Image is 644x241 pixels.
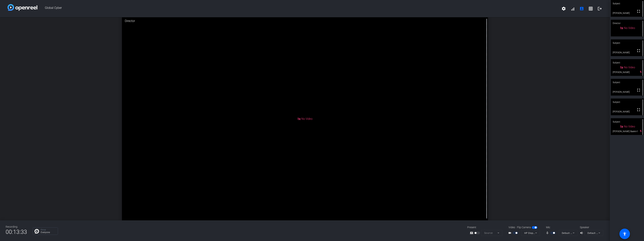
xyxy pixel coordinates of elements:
mat-icon: logout [597,6,602,11]
span: Flip Camera [517,225,531,229]
div: Mic [542,225,580,229]
span: No Video [624,26,635,30]
mat-icon: accessibility [622,232,627,236]
p: Everyone [41,231,56,233]
img: Chat Icon [35,229,39,233]
div: Subject [611,39,644,47]
button: signal_cellular_alt [568,4,577,13]
div: Director [611,20,644,27]
div: Speaker [580,225,602,229]
div: Subject [611,59,644,66]
p: Group [41,229,56,231]
img: white-gradient.svg [8,4,37,11]
mat-icon: volume_up [580,231,584,235]
div: Subject [611,99,644,106]
div: Subject [611,118,644,125]
span: No Video [624,125,635,128]
mat-icon: fullscreen [636,88,641,92]
span: No Video [301,117,312,120]
mat-icon: account_box [579,6,584,11]
span: No Video [624,66,635,69]
div: Present [467,225,505,229]
span: Global Cyber [37,4,559,13]
mat-icon: fullscreen [636,108,641,112]
span: Video [509,225,515,229]
mat-icon: mic_none [546,231,550,235]
div: Director [122,16,488,26]
mat-icon: videocam_outline [508,231,513,235]
div: Subject [611,79,644,86]
mat-icon: settings [561,6,566,11]
div: Recording [6,225,27,229]
mat-icon: fullscreen [636,9,641,14]
mat-icon: fullscreen [636,48,641,53]
mat-icon: grid_on [588,6,593,11]
span: 00:13:33 [6,227,27,236]
mat-icon: screen_share_outline [470,231,474,235]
